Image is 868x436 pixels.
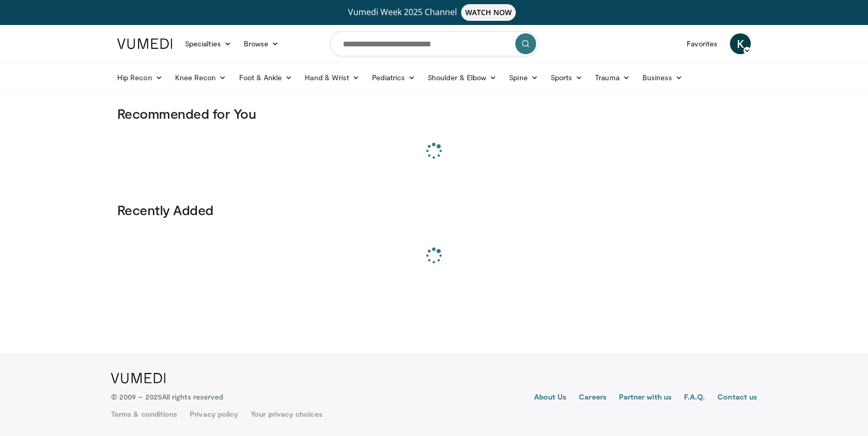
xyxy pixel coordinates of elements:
p: © 2009 – 2025 [111,392,223,402]
a: F.A.Q. [684,392,705,404]
a: Contact us [717,392,757,404]
h3: Recently Added [117,202,751,218]
span: WATCH NOW [461,4,516,21]
a: Pediatrics [366,67,421,88]
a: Shoulder & Elbow [421,67,503,88]
a: Foot & Ankle [233,67,299,88]
a: Your privacy choices [251,409,322,419]
a: Hip Recon [111,67,169,88]
a: Careers [579,392,606,404]
a: Spine [503,67,544,88]
img: VuMedi Logo [117,39,172,49]
a: Favorites [680,33,724,54]
span: All rights reserved [162,392,223,401]
a: Knee Recon [169,67,233,88]
a: Hand & Wrist [299,67,366,88]
a: About Us [534,392,567,404]
h3: Recommended for You [117,105,751,122]
a: Business [636,67,689,88]
a: Vumedi Week 2025 ChannelWATCH NOW [119,4,749,21]
a: Sports [544,67,589,88]
a: Terms & conditions [111,409,177,419]
img: VuMedi Logo [111,373,166,383]
a: Privacy policy [190,409,238,419]
a: Specialties [179,33,238,54]
a: Trauma [589,67,636,88]
input: Search topics, interventions [330,31,538,56]
a: Browse [238,33,286,54]
a: Partner with us [619,392,672,404]
a: K [730,33,751,54]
